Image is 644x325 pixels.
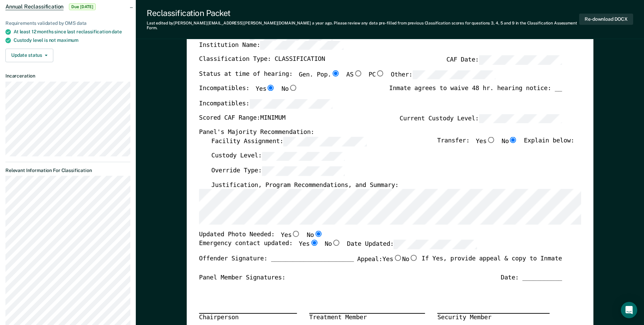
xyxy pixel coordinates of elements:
[283,137,366,146] input: Facility Assignment:
[199,85,297,99] div: Incompatibles:
[147,21,579,31] div: Last edited by [PERSON_NAME][EMAIL_ADDRESS][PERSON_NAME][DOMAIN_NAME] . Please review any data pr...
[292,231,300,237] input: Yes
[353,70,362,76] input: AS
[400,114,562,123] label: Current Custody Level:
[69,3,96,10] span: Due [DATE]
[262,166,345,175] input: Override Type:
[325,240,341,249] label: No
[5,49,53,62] button: Update status
[394,240,477,249] input: Date Updated:
[199,129,562,137] div: Panel's Majority Recommendation:
[147,8,579,18] div: Reclassification Packet
[5,20,130,26] div: Requirements validated by OMS data
[211,137,366,146] label: Facility Assignment:
[211,166,345,175] label: Override Type:
[412,70,496,79] input: Other:
[249,99,332,108] input: Incompatibles:
[486,137,495,143] input: Yes
[199,55,325,64] label: Classification Type: CLASSIFICATION
[211,151,345,160] label: Custody Level:
[266,85,275,91] input: Yes
[621,302,637,318] div: Open Intercom Messenger
[382,254,402,263] label: Yes
[199,99,333,108] label: Incompatibles:
[289,85,297,91] input: No
[299,240,318,249] label: Yes
[112,29,122,34] span: date
[199,114,286,123] label: Scored CAF Range: MINIMUM
[260,40,343,50] input: Institution Name:
[332,240,341,246] input: No
[501,274,562,282] div: Date: ___________
[14,29,130,35] div: At least 12 months since last reclassification
[262,151,345,160] input: Custody Level:
[357,254,418,269] label: Appeal:
[309,313,425,322] div: Treatment Member
[501,137,517,146] label: No
[199,240,477,255] div: Emergency contact updated:
[437,313,550,322] div: Security Member
[211,181,399,189] label: Justification, Program Recommendations, and Summary:
[391,70,496,79] label: Other:
[402,254,418,263] label: No
[347,240,477,249] label: Date Updated:
[509,137,518,143] input: No
[389,85,562,99] div: Inmate agrees to waive 48 hr. hearing notice: __
[5,3,63,10] span: Annual Reclassification
[393,254,402,260] input: Yes
[346,70,362,79] label: AS
[199,231,323,240] div: Updated Photo Needed:
[199,313,297,322] div: Chairperson
[312,21,332,25] span: a year ago
[476,137,495,146] label: Yes
[376,70,385,76] input: PC
[437,137,574,152] div: Transfer: Explain below:
[281,231,300,240] label: Yes
[446,55,562,64] label: CAF Date:
[307,231,323,240] label: No
[579,14,633,25] button: Re-download DOCX
[368,70,384,79] label: PC
[5,168,130,173] dt: Relevant Information For Classification
[199,70,496,85] div: Status at time of hearing:
[310,240,318,246] input: Yes
[479,55,562,64] input: CAF Date:
[199,254,562,274] div: Offender Signature: _______________________ If Yes, provide appeal & copy to Inmate
[331,70,340,76] input: Gen. Pop.
[5,73,130,79] dt: Incarceration
[199,274,286,282] div: Panel Member Signatures:
[281,85,297,94] label: No
[314,231,323,237] input: No
[57,37,78,43] span: maximum
[409,254,418,260] input: No
[479,114,562,123] input: Current Custody Level:
[256,85,275,94] label: Yes
[199,40,343,50] label: Institution Name:
[14,37,130,43] div: Custody level is not
[299,70,340,79] label: Gen. Pop.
